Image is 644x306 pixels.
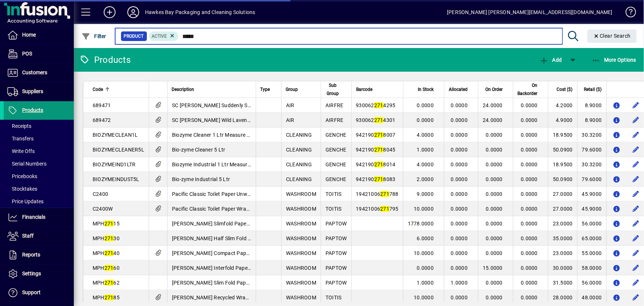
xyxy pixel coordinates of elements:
a: Stocktakes [4,183,74,195]
a: POS [4,45,74,63]
span: 0.0000 [451,161,468,167]
span: 0.0000 [486,295,503,300]
span: 0.0000 [521,280,538,286]
span: 942190 8083 [356,176,396,182]
span: Retail ($) [584,85,602,93]
span: Allocated [449,85,468,93]
span: Pricebooks [7,173,37,179]
span: MPH 30 [93,235,120,241]
td: 79.6000 [577,142,606,157]
span: Price Updates [7,198,44,204]
span: PAPTOW [326,235,347,241]
span: [PERSON_NAME] Interfold Paper Towel - White, 230mm x 230mm, 1 Ply [172,265,340,271]
a: Reports [4,246,74,264]
span: 0.0000 [486,280,503,286]
span: Description [172,85,194,93]
div: Sub Group [326,81,347,98]
span: CLEANING [286,147,312,153]
td: 4.2000 [548,98,577,113]
span: 0.0000 [521,102,538,108]
span: Home [22,32,36,38]
button: Clear [588,30,637,43]
span: 0.0000 [451,117,468,123]
span: Bio-zyme Cleaner 5 Ltr [172,147,225,153]
a: Transfers [4,132,74,145]
span: WASHROOM [286,265,316,271]
span: [PERSON_NAME] Half Slim Fold Paper Towel - White, 230mm x 115mm, 1 Ply [172,235,352,241]
td: 50.0900 [548,172,577,187]
td: 23.0000 [548,246,577,261]
em: 271 [104,235,114,241]
span: PAPTOW [326,265,347,271]
button: Edit [630,173,642,185]
a: Support [4,283,74,302]
span: 10.0000 [414,206,434,212]
span: Stocktakes [7,186,37,192]
span: 0.0000 [486,176,503,182]
span: Staff [22,233,34,239]
a: Suppliers [4,82,74,101]
span: 930062 4295 [356,102,396,108]
span: On Order [485,85,503,93]
em: 271 [104,265,114,271]
td: 30.3200 [577,127,606,142]
a: Pricebooks [4,170,74,183]
span: Reports [22,252,40,258]
div: Type [261,85,277,93]
em: 271 [374,132,383,138]
span: Add [540,57,562,63]
span: 0.0000 [486,161,503,167]
span: In Stock [418,85,434,93]
div: Description [172,85,251,93]
button: Edit [630,277,642,289]
em: 271 [380,191,390,197]
td: 79.6000 [577,172,606,187]
a: Financials [4,208,74,227]
em: 271 [380,206,390,212]
button: Add [98,6,121,19]
span: SC [PERSON_NAME] Suddenly Spring Air Freshener 400g [172,102,306,108]
a: Staff [4,227,74,245]
span: 0.0000 [451,250,468,256]
span: Suppliers [22,88,43,94]
em: 271 [374,176,383,182]
span: MPH 60 [93,265,120,271]
span: 0.0000 [521,206,538,212]
button: Edit [630,159,642,170]
span: AIR [286,117,295,123]
span: 24.0000 [483,117,503,123]
div: Hawkes Bay Packaging and Cleaning Solutions [145,6,255,18]
span: WASHROOM [286,221,316,227]
span: 15.0000 [483,265,503,271]
div: Barcode [356,85,399,93]
span: MPH 62 [93,280,120,286]
span: 0.0000 [521,295,538,300]
a: Serial Numbers [4,157,74,170]
span: 0.0000 [451,176,468,182]
span: WASHROOM [286,191,316,197]
span: WASHROOM [286,280,316,286]
span: GENCHE [326,176,347,182]
a: Price Updates [4,195,74,208]
span: WASHROOM [286,235,316,241]
span: Cost ($) [557,85,573,93]
span: 0.0000 [451,235,468,241]
span: 0.0000 [521,132,538,138]
span: Serial Numbers [7,161,47,167]
div: On Order [483,85,509,93]
span: Receipts [7,123,31,129]
span: 942190 8007 [356,132,396,138]
span: 2.0000 [417,176,434,182]
span: Biozyme Industrial 1 Ltr Measure Pack [172,161,263,167]
button: Edit [630,144,642,156]
span: CLEANING [286,161,312,167]
span: PAPTOW [326,280,347,286]
span: 942190 8014 [356,161,396,167]
span: 0.0000 [486,235,503,241]
span: 0.0000 [486,191,503,197]
span: 0.0000 [521,250,538,256]
td: 27.0000 [548,201,577,216]
span: Financials [22,214,45,220]
span: Active [152,34,167,39]
span: 0.0000 [451,221,468,227]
